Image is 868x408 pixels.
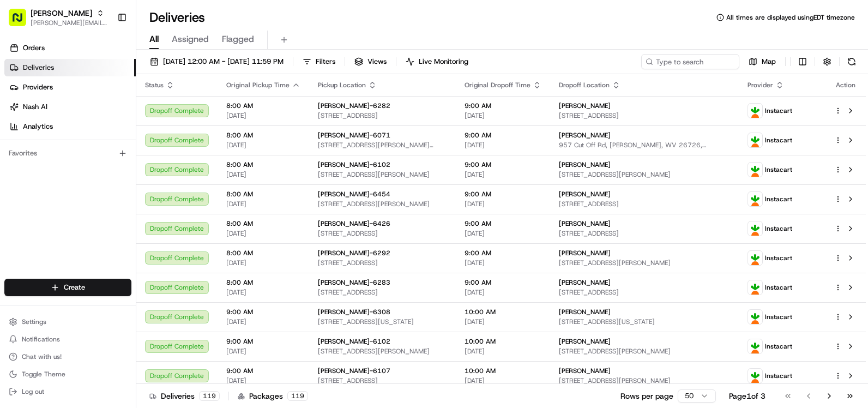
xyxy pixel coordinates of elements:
[318,101,390,110] span: [PERSON_NAME]-6282
[465,376,541,385] span: [DATE]
[559,81,610,89] span: Dropoff Location
[744,54,781,69] button: Map
[318,308,390,316] span: [PERSON_NAME]-6308
[559,229,730,238] span: [STREET_ADDRESS]
[465,317,541,326] span: [DATE]
[4,384,131,399] button: Log out
[4,39,136,57] a: Orders
[23,82,53,92] span: Providers
[226,219,300,228] span: 8:00 AM
[765,342,792,351] span: Instacart
[318,190,390,199] span: [PERSON_NAME]-6454
[4,279,131,296] button: Create
[4,98,136,116] a: Nash AI
[23,122,53,131] span: Analytics
[316,57,335,67] span: Filters
[11,159,20,168] div: 📗
[145,81,164,89] span: Status
[748,133,762,147] img: profile_instacart_ahold_partner.png
[641,54,739,69] input: Type to search
[559,317,730,326] span: [STREET_ADDRESS][US_STATE]
[22,335,60,344] span: Notifications
[465,219,541,228] span: 9:00 AM
[4,367,131,382] button: Toggle Theme
[748,192,762,206] img: profile_instacart_ahold_partner.png
[559,308,611,316] span: [PERSON_NAME]
[559,111,730,120] span: [STREET_ADDRESS]
[559,249,611,257] span: [PERSON_NAME]
[22,370,65,379] span: Toggle Theme
[92,159,101,168] div: 💻
[559,337,611,346] span: [PERSON_NAME]
[318,317,447,326] span: [STREET_ADDRESS][US_STATE]
[559,160,611,169] span: [PERSON_NAME]
[465,170,541,179] span: [DATE]
[4,145,131,162] div: Favorites
[748,104,762,118] img: profile_instacart_ahold_partner.png
[318,249,390,257] span: [PERSON_NAME]-6292
[298,54,340,69] button: Filters
[465,131,541,140] span: 9:00 AM
[748,310,762,324] img: profile_instacart_ahold_partner.png
[318,131,390,140] span: [PERSON_NAME]-6071
[419,57,468,67] span: Live Monitoring
[226,317,300,326] span: [DATE]
[23,43,45,53] span: Orders
[765,165,792,174] span: Instacart
[163,57,284,67] span: [DATE] 12:00 AM - [DATE] 11:59 PM
[4,118,136,135] a: Analytics
[226,278,300,287] span: 8:00 AM
[765,195,792,203] span: Instacart
[465,288,541,297] span: [DATE]
[559,259,730,267] span: [STREET_ADDRESS][PERSON_NAME]
[765,224,792,233] span: Instacart
[762,57,776,67] span: Map
[31,8,92,19] button: [PERSON_NAME]
[318,288,447,297] span: [STREET_ADDRESS]
[844,54,859,69] button: Refresh
[559,200,730,208] span: [STREET_ADDRESS]
[559,367,611,375] span: [PERSON_NAME]
[465,347,541,356] span: [DATE]
[11,104,31,124] img: 1736555255976-a54dd68f-1ca7-489b-9aae-adbdc363a1c4
[318,170,447,179] span: [STREET_ADDRESS][PERSON_NAME]
[226,200,300,208] span: [DATE]
[729,391,765,401] div: Page 1 of 3
[765,283,792,292] span: Instacart
[401,54,473,69] button: Live Monitoring
[226,160,300,169] span: 8:00 AM
[765,313,792,321] span: Instacart
[226,347,300,356] span: [DATE]
[226,376,300,385] span: [DATE]
[465,141,541,149] span: [DATE]
[748,221,762,236] img: profile_instacart_ahold_partner.png
[64,283,85,292] span: Create
[748,163,762,177] img: profile_instacart_ahold_partner.png
[748,369,762,383] img: profile_instacart_ahold_partner.png
[226,81,290,89] span: Original Pickup Time
[226,141,300,149] span: [DATE]
[238,391,308,401] div: Packages
[22,158,83,169] span: Knowledge Base
[226,131,300,140] span: 8:00 AM
[226,229,300,238] span: [DATE]
[199,391,220,401] div: 119
[108,185,132,193] span: Pylon
[465,111,541,120] span: [DATE]
[22,352,62,361] span: Chat with us!
[226,308,300,316] span: 9:00 AM
[559,141,730,149] span: 957 Cut Off Rd, [PERSON_NAME], WV 26726, [GEOGRAPHIC_DATA]
[4,349,131,364] button: Chat with us!
[748,81,773,89] span: Provider
[11,44,198,61] p: Welcome 👋
[318,141,447,149] span: [STREET_ADDRESS][PERSON_NAME][PERSON_NAME]
[765,371,792,380] span: Instacart
[318,337,390,346] span: [PERSON_NAME]-6102
[465,249,541,257] span: 9:00 AM
[222,33,254,46] span: Flagged
[185,107,198,121] button: Start new chat
[4,332,131,347] button: Notifications
[318,376,447,385] span: [STREET_ADDRESS]
[23,102,47,112] span: Nash AI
